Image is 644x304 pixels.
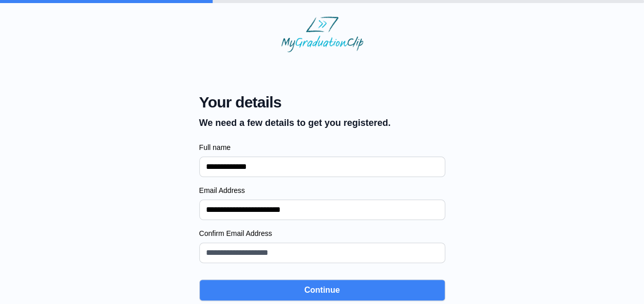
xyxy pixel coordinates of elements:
label: Confirm Email Address [199,228,445,238]
img: MyGraduationClip [281,16,363,52]
label: Email Address [199,185,445,196]
label: Full name [199,142,445,153]
button: Continue [199,279,445,301]
p: We need a few details to get you registered. [199,116,391,130]
span: Your details [199,93,391,112]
